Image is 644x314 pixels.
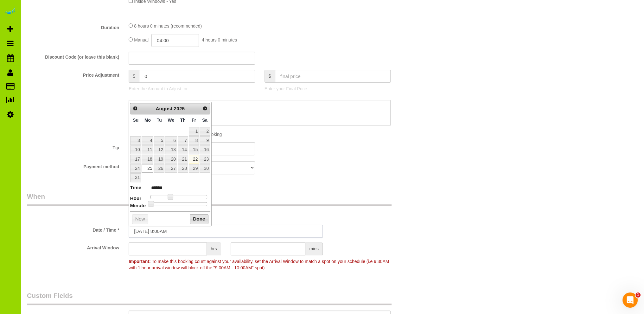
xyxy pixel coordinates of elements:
span: To make this booking count against your availability, set the Arrival Window to match a spot on y... [129,259,389,270]
label: Tip [22,142,124,151]
label: Price Adjustment [22,70,124,78]
a: 3 [130,136,141,145]
span: Wednesday [168,118,175,123]
span: Manual [134,37,149,42]
dt: Hour [130,195,141,203]
span: Sunday [133,118,138,123]
a: 8 [189,136,199,145]
span: Monday [144,118,151,123]
span: 2025 [174,106,185,111]
a: 4 [142,136,153,145]
a: 24 [130,164,141,173]
span: $ [129,70,139,83]
span: Friday [192,118,196,123]
label: Discount Code (or leave this blank) [22,52,124,60]
p: Enter the Amount to Adjust, or [129,86,255,92]
a: 5 [154,136,164,145]
label: Duration [22,22,124,31]
a: 17 [130,155,141,163]
a: 25 [142,164,153,173]
a: 13 [165,145,177,154]
span: August [156,106,172,111]
legend: When [27,192,392,206]
a: 12 [154,145,164,154]
dt: Time [130,184,141,192]
span: Prev [133,106,138,111]
a: 9 [200,136,210,145]
a: 11 [142,145,153,154]
a: 10 [130,145,141,154]
a: 16 [200,145,210,154]
span: 1 [635,292,641,298]
dt: Minute [130,202,146,210]
iframe: Intercom live chat [622,292,638,308]
label: Arrival Window [22,242,124,251]
p: Enter your Final Price [265,86,391,92]
span: hrs [207,242,221,255]
a: 20 [165,155,177,163]
button: Done [190,214,208,224]
a: 19 [154,155,164,163]
a: 28 [178,164,188,173]
a: 15 [189,145,199,154]
span: Thursday [180,118,186,123]
strong: Important: [129,259,150,264]
a: 31 [130,173,141,182]
span: Next [202,106,207,111]
a: 14 [178,145,188,154]
img: Automaid Logo [4,6,16,15]
a: 30 [200,164,210,173]
a: 23 [200,155,210,163]
legend: Custom Fields [27,291,392,305]
span: mins [305,242,323,255]
a: 7 [178,136,188,145]
a: 18 [142,155,153,163]
span: 4 hours 0 minutes [202,37,237,42]
a: Next [201,104,209,113]
input: MM/DD/YYYY HH:MM [129,225,323,238]
span: $ [265,70,275,83]
a: 1 [189,127,199,136]
a: 21 [178,155,188,163]
a: 29 [189,164,199,173]
label: Date / Time * [22,225,124,233]
a: 2 [200,127,210,136]
a: 27 [165,164,177,173]
a: 6 [165,136,177,145]
span: 8 hours 0 minutes (recommended) [134,23,202,29]
a: 26 [154,164,164,173]
span: Saturday [202,118,207,123]
span: Tuesday [157,118,162,123]
a: 22 [189,155,199,163]
a: Prev [131,104,140,113]
button: Now [132,214,148,224]
input: final price [275,70,391,83]
label: Payment method [22,161,124,170]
